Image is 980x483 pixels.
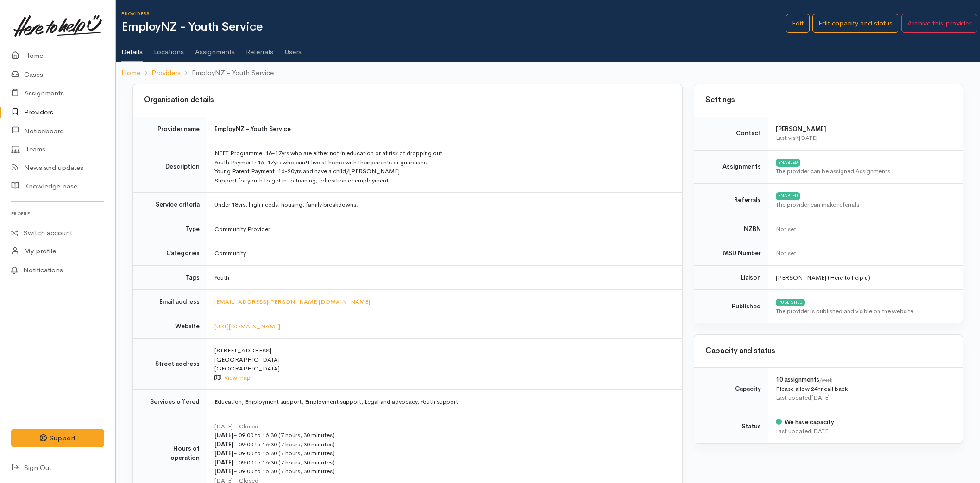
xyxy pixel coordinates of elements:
[181,68,274,78] li: EmployNZ - Youth Service
[214,458,234,466] b: [DATE]
[694,241,768,266] td: MSD Number
[812,14,898,33] a: Edit capacity and status
[776,307,952,316] div: The provider is published and visible on the website.
[133,339,207,390] td: Street address
[11,429,104,448] button: Support
[121,11,786,16] h6: Providers
[116,62,980,84] nav: breadcrumb
[214,449,671,458] div: - 09:00 to 16:30 (7 hours, 30 minutes)
[195,36,235,62] a: Assignments
[819,377,832,383] span: /week
[133,141,207,193] td: Description
[694,368,768,410] td: Capacity
[154,36,184,62] a: Locations
[207,193,682,217] td: Under 18yrs, high needs, housing, family breakdowns.
[214,440,234,448] b: [DATE]
[214,458,671,467] div: - 09:00 to 16:30 (7 hours, 30 minutes)
[776,225,952,234] div: Not set
[214,322,280,330] a: [URL][DOMAIN_NAME]
[776,159,800,166] div: ENABLED
[776,384,952,394] div: Please allow 24hr call back
[133,290,207,314] td: Email address
[776,299,805,306] div: PUBLISHED
[214,449,234,457] b: [DATE]
[705,96,952,105] h3: Settings
[133,241,207,266] td: Categories
[133,217,207,241] td: Type
[214,467,671,476] div: - 09:00 to 16:30 (7 hours, 30 minutes)
[224,374,251,382] a: View map
[768,265,963,290] td: [PERSON_NAME] (Here to help u)
[776,393,952,402] div: Last updated
[121,36,143,63] a: Details
[207,390,682,414] td: Education, Employment support, Employment support, Legal and advocacy, Youth support
[214,125,291,133] b: EmployNZ - Youth Service
[11,207,104,220] h6: Profile
[776,133,952,143] div: Last visit
[207,339,682,390] td: [STREET_ADDRESS] [GEOGRAPHIC_DATA] [GEOGRAPHIC_DATA]
[214,467,234,475] b: [DATE]
[133,314,207,339] td: Website
[214,440,671,449] div: - 09:00 to 16:30 (7 hours, 30 minutes)
[811,427,830,435] time: [DATE]
[694,410,768,443] td: Status
[694,217,768,241] td: NZBN
[776,125,826,133] b: [PERSON_NAME]
[214,431,234,439] b: [DATE]
[694,290,768,323] td: Published
[133,117,207,141] td: Provider name
[811,394,830,401] time: [DATE]
[901,14,977,33] button: Archive this provider
[284,36,302,62] a: Users
[151,68,181,78] a: Providers
[799,134,817,142] time: [DATE]
[776,200,952,209] div: The provider can make referrals
[207,141,682,193] td: NEET Programme: 16-17yrs who are either not in education or at risk of dropping out Youth Payment...
[694,150,768,183] td: Assignments
[694,265,768,290] td: Liaison
[121,20,786,34] h1: EmployNZ - Youth Service
[133,193,207,217] td: Service criteria
[133,265,207,290] td: Tags
[214,422,671,431] div: [DATE] - Closed
[786,14,810,33] a: Edit
[214,298,370,306] a: [EMAIL_ADDRESS][PERSON_NAME][DOMAIN_NAME]
[133,390,207,414] td: Services offered
[776,249,952,258] div: Not set
[694,117,768,150] td: Contact
[207,241,682,266] td: Community
[694,183,768,217] td: Referrals
[207,217,682,241] td: Community Provider
[214,431,671,440] div: - 09:00 to 16:30 (7 hours, 30 minutes)
[776,192,800,200] div: ENABLED
[246,36,273,62] a: Referrals
[121,68,140,78] a: Home
[207,265,682,290] td: Youth
[776,418,952,427] div: We have capacity
[776,427,952,436] div: Last updated
[776,167,952,176] div: The provider can be assigned Assignments
[776,375,952,384] div: 10 assignments
[705,347,952,356] h3: Capacity and status
[144,96,671,105] h3: Organisation details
